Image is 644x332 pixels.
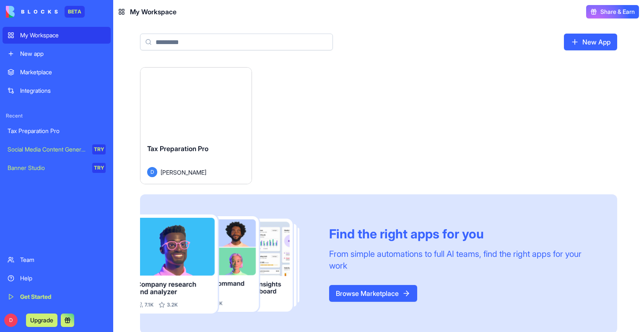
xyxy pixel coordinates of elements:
[8,127,106,135] div: Tax Preparation Pro
[65,6,85,18] div: BETA
[20,50,106,58] div: New app
[3,288,111,305] a: Get Started
[329,226,597,241] div: Find the right apps for you
[20,68,106,76] div: Marketplace
[147,167,157,177] span: D
[26,316,57,324] a: Upgrade
[564,34,617,50] a: New App
[26,314,57,327] button: Upgrade
[20,274,106,282] div: Help
[329,285,417,302] a: Browse Marketplace
[6,6,85,18] a: BETA
[20,31,106,39] div: My Workspace
[140,214,316,314] img: Frame_181_egmpey.png
[3,141,111,158] a: Social Media Content GeneratorTRY
[3,123,111,139] a: Tax Preparation Pro
[586,5,639,18] button: Share & Earn
[3,27,111,44] a: My Workspace
[92,163,106,173] div: TRY
[6,6,58,18] img: logo
[8,145,86,154] div: Social Media Content Generator
[20,293,106,301] div: Get Started
[130,7,177,17] span: My Workspace
[3,270,111,287] a: Help
[161,168,206,177] span: [PERSON_NAME]
[92,144,106,154] div: TRY
[3,45,111,62] a: New app
[147,144,208,153] span: Tax Preparation Pro
[3,112,111,119] span: Recent
[8,164,86,172] div: Banner Studio
[3,82,111,99] a: Integrations
[140,67,252,184] a: Tax Preparation ProD[PERSON_NAME]
[3,64,111,81] a: Marketplace
[20,86,106,95] div: Integrations
[4,314,18,327] span: D
[3,159,111,176] a: Banner StudioTRY
[3,251,111,268] a: Team
[600,8,635,16] span: Share & Earn
[329,248,597,272] div: From simple automations to full AI teams, find the right apps for your work
[20,256,106,264] div: Team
